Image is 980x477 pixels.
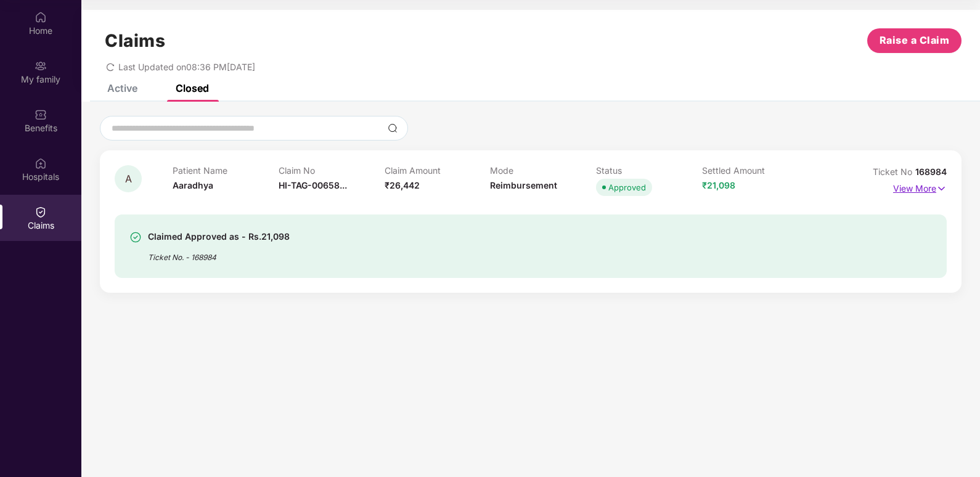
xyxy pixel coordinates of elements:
[35,108,47,121] img: svg+xml;base64,PHN2ZyBpZD0iQmVuZWZpdHMiIHhtbG5zPSJodHRwOi8vd3d3LnczLm9yZy8yMDAwL3N2ZyIgd2lkdGg9Ij...
[35,60,47,72] img: svg+xml;base64,PHN2ZyB3aWR0aD0iMjAiIGhlaWdodD0iMjAiIHZpZXdCb3g9IjAgMCAyMCAyMCIgZmlsbD0ibm9uZSIgeG...
[35,11,47,23] img: svg+xml;base64,PHN2ZyBpZD0iSG9tZSIgeG1sbnM9Imh0dHA6Ly93d3cudzMub3JnLzIwMDAvc3ZnIiB3aWR0aD0iMjAiIG...
[279,165,385,176] p: Claim No
[148,244,290,263] div: Ticket No. - 168984
[596,165,702,176] p: Status
[106,62,115,72] span: redo
[125,174,132,184] span: A
[176,82,209,94] div: Closed
[702,180,735,190] span: ₹21,098
[867,28,962,53] button: Raise a Claim
[915,166,947,177] span: 168984
[279,180,347,190] span: HI-TAG-00658...
[35,157,47,169] img: svg+xml;base64,PHN2ZyBpZD0iSG9zcGl0YWxzIiB4bWxucz0iaHR0cDovL3d3dy53My5vcmcvMjAwMC9zdmciIHdpZHRoPS...
[107,82,137,94] div: Active
[35,206,47,218] img: svg+xml;base64,PHN2ZyBpZD0iQ2xhaW0iIHhtbG5zPSJodHRwOi8vd3d3LnczLm9yZy8yMDAwL3N2ZyIgd2lkdGg9IjIwIi...
[105,30,165,51] h1: Claims
[388,123,398,133] img: svg+xml;base64,PHN2ZyBpZD0iU2VhcmNoLTMyeDMyIiB4bWxucz0iaHR0cDovL3d3dy53My5vcmcvMjAwMC9zdmciIHdpZH...
[385,180,420,190] span: ₹26,442
[936,182,947,195] img: svg+xml;base64,PHN2ZyB4bWxucz0iaHR0cDovL3d3dy53My5vcmcvMjAwMC9zdmciIHdpZHRoPSIxNyIgaGVpZ2h0PSIxNy...
[893,179,947,195] p: View More
[880,33,950,48] span: Raise a Claim
[608,181,646,194] div: Approved
[129,231,142,243] img: svg+xml;base64,PHN2ZyBpZD0iU3VjY2Vzcy0zMngzMiIgeG1sbnM9Imh0dHA6Ly93d3cudzMub3JnLzIwMDAvc3ZnIiB3aW...
[173,165,279,176] p: Patient Name
[385,165,491,176] p: Claim Amount
[173,180,213,190] span: Aaradhya
[490,180,557,190] span: Reimbursement
[490,165,596,176] p: Mode
[702,165,808,176] p: Settled Amount
[873,166,915,177] span: Ticket No
[118,62,255,72] span: Last Updated on 08:36 PM[DATE]
[148,229,290,244] div: Claimed Approved as - Rs.21,098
